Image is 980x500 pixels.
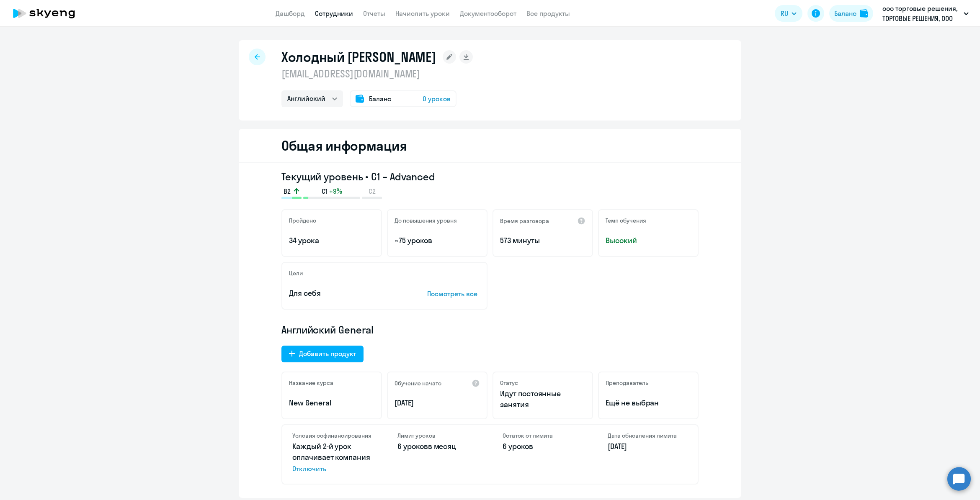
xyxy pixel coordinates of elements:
p: New General [289,397,374,408]
span: C2 [369,187,376,196]
a: Документооборот [460,9,516,18]
p: [EMAIL_ADDRESS][DOMAIN_NAME] [281,67,473,80]
span: 6 уроков [397,441,428,451]
span: C1 [322,187,328,196]
span: 0 уроков [423,94,451,104]
h5: Название курса [289,379,333,387]
a: Все продукты [526,9,570,18]
p: Для себя [289,288,401,299]
a: Дашборд [276,9,305,18]
p: в месяц [397,441,477,452]
span: +9% [329,187,342,196]
p: [DATE] [608,441,688,452]
div: Баланс [834,8,856,18]
h4: Лимит уроков [397,432,477,439]
p: Посмотреть все [427,289,480,299]
h5: До повышения уровня [395,217,457,224]
button: Балансbalance [829,5,873,22]
span: Отключить [292,464,372,474]
a: Отчеты [363,9,385,18]
h4: Дата обновления лимита [608,432,688,439]
h5: Статус [500,379,518,387]
h5: Темп обучения [606,217,646,224]
h3: Текущий уровень • C1 – Advanced [281,170,699,183]
span: Высокий [606,235,691,246]
p: 34 урока [289,235,374,246]
p: Ещё не выбран [606,397,691,408]
h4: Условия софинансирования [292,432,372,439]
img: balance [860,9,868,18]
span: RU [781,8,788,18]
p: Каждый 2-й урок оплачивает компания [292,441,372,474]
p: [DATE] [395,397,480,408]
h5: Преподаватель [606,379,648,387]
span: Английский General [281,323,374,336]
span: Баланс [369,94,391,104]
button: ооо торговые решения, ТОРГОВЫЕ РЕШЕНИЯ, ООО [878,3,973,23]
h5: Цели [289,269,303,277]
span: 6 уроков [503,441,533,451]
p: ~75 уроков [395,235,480,246]
p: 573 минуты [500,235,585,246]
h5: Обучение начато [395,379,441,387]
span: B2 [284,187,291,196]
a: Сотрудники [315,9,353,18]
button: RU [775,5,802,22]
h4: Остаток от лимита [503,432,583,439]
h1: Холодный [PERSON_NAME] [281,49,436,65]
div: Добавить продукт [299,349,356,359]
h5: Время разговора [500,217,549,225]
h2: Общая информация [281,137,407,154]
p: ооо торговые решения, ТОРГОВЫЕ РЕШЕНИЯ, ООО [882,3,960,23]
button: Добавить продукт [281,346,364,362]
a: Начислить уроки [395,9,450,18]
h5: Пройдено [289,217,316,224]
p: Идут постоянные занятия [500,388,585,410]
